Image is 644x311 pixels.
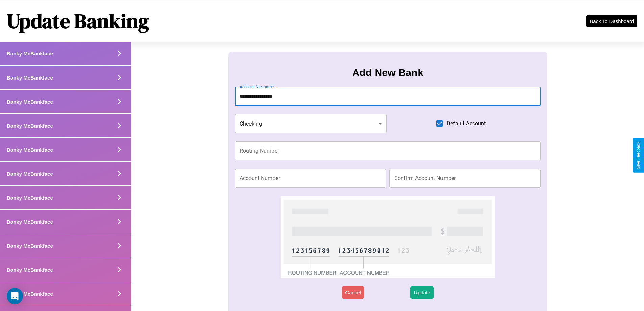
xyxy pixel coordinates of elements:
div: Checking [235,114,387,133]
h3: Add New Bank [352,67,423,79]
img: check [281,196,495,278]
h4: Banky McBankface [7,291,53,297]
h4: Banky McBankface [7,99,53,105]
label: Account Nickname [240,84,274,90]
h4: Banky McBankface [7,195,53,201]
button: Back To Dashboard [586,15,637,27]
h4: Banky McBankface [7,171,53,177]
div: Open Intercom Messenger [7,288,23,304]
h4: Banky McBankface [7,75,53,81]
button: Update [410,286,433,299]
span: Default Account [447,119,486,128]
div: Give Feedback [636,142,641,169]
h4: Banky McBankface [7,267,53,273]
h4: Banky McBankface [7,219,53,225]
h4: Banky McBankface [7,147,53,153]
h4: Banky McBankface [7,51,53,57]
h1: Update Banking [7,7,149,35]
h4: Banky McBankface [7,123,53,129]
h4: Banky McBankface [7,243,53,249]
button: Cancel [342,286,364,299]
